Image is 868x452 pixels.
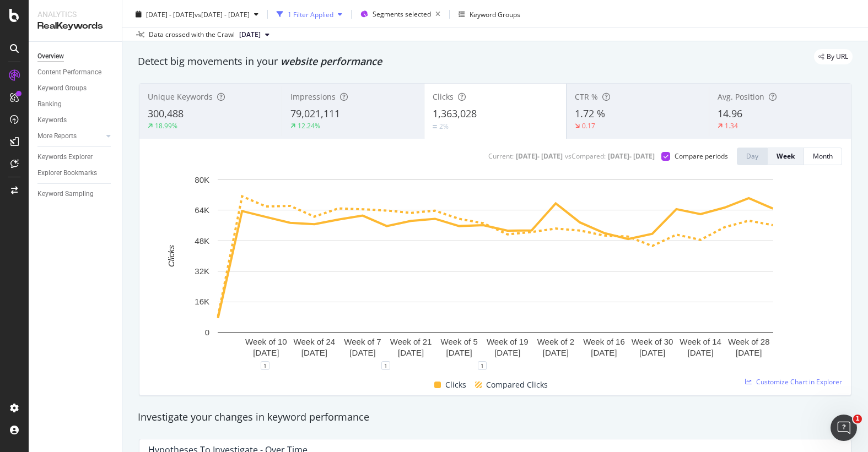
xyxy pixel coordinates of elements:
iframe: Intercom live chat [831,415,857,441]
button: Keyword Groups [454,6,525,23]
div: Compare periods [675,151,728,161]
div: 1 Filter Applied [288,10,333,19]
svg: A chart. [148,174,843,366]
text: [DATE] [688,348,714,357]
text: 32K [195,266,209,276]
span: By URL [827,53,848,60]
div: 1 [478,361,487,370]
div: Keywords [37,115,67,126]
text: Week of 19 [487,337,529,346]
text: Week of 21 [390,337,432,346]
span: Impressions [290,91,336,102]
div: Keyword Sampling [37,188,94,200]
text: [DATE] [591,348,617,357]
div: Overview [37,51,64,62]
div: Day [746,151,758,161]
span: 2025 Aug. 8th [239,30,261,40]
text: 48K [195,236,209,246]
text: Week of 16 [583,337,625,346]
button: Week [768,148,804,165]
span: Clicks [433,91,454,102]
span: vs [DATE] - [DATE] [195,10,250,19]
a: Keyword Sampling [37,188,114,200]
div: Content Performance [37,67,101,78]
div: Explorer Bookmarks [37,167,97,179]
div: 12.24% [298,121,320,130]
div: [DATE] - [DATE] [608,151,655,161]
div: Week [777,151,795,161]
text: [DATE] [446,348,472,357]
text: [DATE] [639,348,665,357]
button: [DATE] [235,28,274,41]
span: 1 [853,415,862,423]
text: Week of 28 [728,337,770,346]
text: [DATE] [398,348,424,357]
div: Month [813,151,833,161]
div: legacy label [814,49,853,64]
button: Segments selected [356,6,445,23]
button: [DATE] - [DATE]vs[DATE] - [DATE] [131,6,263,23]
text: Week of 10 [245,337,287,346]
span: 79,021,111 [290,107,340,120]
span: 1,363,028 [433,107,477,120]
text: 80K [195,175,209,184]
text: Clicks [166,244,176,266]
span: Customize Chart in Explorer [756,377,842,386]
span: Unique Keywords [148,91,213,102]
text: Week of 30 [632,337,673,346]
span: Avg. Position [718,91,764,102]
span: Segments selected [373,9,431,19]
div: 1.34 [725,121,738,130]
span: Compared Clicks [486,378,548,391]
span: 300,488 [148,107,184,120]
a: Ranking [37,99,114,110]
div: 0.17 [582,121,595,130]
div: 18.99% [155,121,177,130]
a: Keywords Explorer [37,151,114,163]
text: [DATE] [736,348,762,357]
span: CTR % [575,91,598,102]
span: [DATE] - [DATE] [146,10,195,19]
text: 16K [195,297,209,306]
div: Investigate your changes in keyword performance [138,410,853,424]
a: Content Performance [37,67,114,78]
img: Equal [433,125,437,128]
button: Month [804,148,842,165]
div: Keywords Explorer [37,151,93,163]
text: Week of 14 [680,337,721,346]
text: Week of 7 [344,337,381,346]
div: Keyword Groups [470,10,520,19]
span: Clicks [445,378,466,391]
text: Week of 5 [441,337,478,346]
div: More Reports [37,130,77,142]
button: Day [737,148,768,165]
div: Data crossed with the Crawl [149,30,235,40]
div: Keyword Groups [37,83,87,94]
div: Ranking [37,99,62,110]
div: Current: [488,151,514,161]
button: 1 Filter Applied [272,6,347,23]
text: Week of 24 [294,337,336,346]
a: Explorer Bookmarks [37,167,114,179]
a: Customize Chart in Explorer [745,377,842,386]
a: Keywords [37,115,114,126]
span: 1.72 % [575,107,605,120]
div: Analytics [37,9,113,20]
span: 14.96 [718,107,742,120]
div: 1 [381,361,390,370]
text: Week of 2 [537,337,574,346]
div: RealKeywords [37,20,113,32]
text: [DATE] [301,348,327,357]
div: vs Compared : [565,151,606,161]
div: [DATE] - [DATE] [516,151,563,161]
a: Overview [37,51,114,62]
text: [DATE] [253,348,279,357]
text: [DATE] [543,348,569,357]
div: 2% [439,122,449,131]
text: [DATE] [349,348,375,357]
text: 64K [195,205,209,215]
div: 1 [261,361,269,370]
text: [DATE] [494,348,520,357]
text: 0 [205,328,209,337]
